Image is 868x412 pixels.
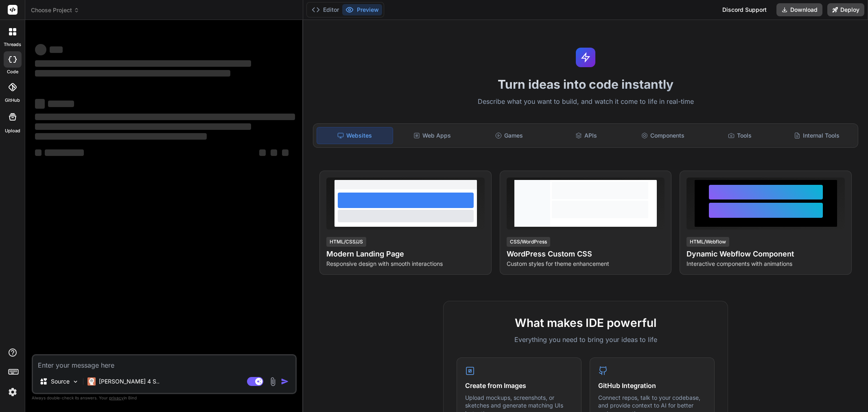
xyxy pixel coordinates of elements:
img: Pick Models [72,378,79,385]
h1: Turn ideas into code instantly [308,77,863,92]
span: ‌ [35,60,251,67]
button: Editor [308,4,342,15]
p: Responsive design with smooth interactions [326,260,485,268]
span: ‌ [35,123,251,130]
h4: GitHub Integration [598,381,706,390]
span: ‌ [259,149,266,156]
div: HTML/Webflow [687,237,729,247]
p: Describe what you want to build, and watch it come to life in real-time [308,96,863,107]
div: HTML/CSS/JS [326,237,366,247]
span: ‌ [35,44,46,55]
p: Always double-check its answers. Your in Bind [32,394,297,402]
div: Games [472,127,547,144]
div: APIs [549,127,624,144]
div: Internal Tools [779,127,855,144]
h4: Modern Landing Page [326,248,485,260]
span: ‌ [50,46,63,53]
div: Websites [317,127,393,144]
div: Components [625,127,701,144]
span: ‌ [35,149,42,156]
span: ‌ [35,99,45,109]
label: threads [4,41,21,48]
button: Deploy [827,3,864,16]
span: ‌ [35,114,295,120]
span: ‌ [271,149,277,156]
div: Tools [702,127,778,144]
p: Custom styles for theme enhancement [507,260,665,268]
span: privacy [109,395,124,400]
span: ‌ [35,70,230,77]
span: ‌ [282,149,289,156]
div: Discord Support [717,3,772,16]
img: settings [6,385,20,399]
span: ‌ [35,133,207,140]
p: [PERSON_NAME] 4 S.. [99,377,160,386]
p: Everything you need to bring your ideas to life [457,335,715,344]
h2: What makes IDE powerful [457,314,715,331]
h4: Dynamic Webflow Component [687,248,845,260]
img: attachment [268,377,278,386]
h4: WordPress Custom CSS [507,248,665,260]
span: Choose Project [31,6,79,14]
span: ‌ [48,101,74,107]
label: Upload [5,127,20,134]
label: GitHub [5,97,20,104]
p: Interactive components with animations [687,260,845,268]
label: code [7,68,18,75]
img: icon [281,377,289,386]
h4: Create from Images [465,381,573,390]
button: Download [776,3,822,16]
button: Preview [342,4,382,15]
p: Source [51,377,70,386]
span: ‌ [45,149,84,156]
div: Web Apps [395,127,470,144]
div: CSS/WordPress [507,237,550,247]
img: Claude 4 Sonnet [87,377,96,386]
